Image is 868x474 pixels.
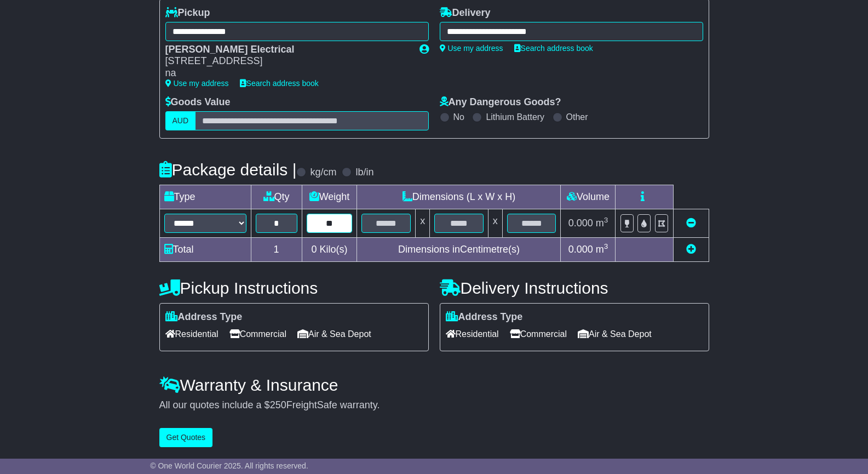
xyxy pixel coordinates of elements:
label: Address Type [165,311,243,323]
td: Total [159,237,251,261]
a: Search address book [514,44,593,53]
label: Delivery [440,7,491,19]
span: 250 [270,399,286,410]
a: Add new item [686,244,696,255]
label: No [453,112,464,122]
label: Pickup [165,7,210,19]
td: x [416,209,430,237]
a: Remove this item [686,218,696,229]
sup: 3 [604,216,608,224]
div: [STREET_ADDRESS] [165,55,409,67]
h4: Pickup Instructions [159,279,429,297]
span: Air & Sea Depot [297,325,371,342]
span: 0.000 [568,218,593,229]
label: Lithium Battery [486,112,544,122]
span: Residential [446,325,499,342]
h4: Delivery Instructions [440,279,709,297]
td: Weight [302,185,357,209]
sup: 3 [604,242,608,250]
td: Qty [251,185,302,209]
td: Dimensions in Centimetre(s) [357,237,561,261]
td: Type [159,185,251,209]
div: na [165,67,409,79]
span: Commercial [510,325,567,342]
span: m [596,244,608,255]
label: Goods Value [165,96,231,108]
label: AUD [165,111,196,130]
h4: Warranty & Insurance [159,376,709,394]
label: Address Type [446,311,523,323]
span: Residential [165,325,219,342]
span: Air & Sea Depot [578,325,652,342]
td: Kilo(s) [302,237,357,261]
label: kg/cm [310,167,336,179]
td: x [488,209,502,237]
td: Dimensions (L x W x H) [357,185,561,209]
button: Get Quotes [159,428,213,447]
span: Commercial [229,325,286,342]
td: Volume [561,185,616,209]
a: Search address book [240,79,319,88]
td: 1 [251,237,302,261]
h4: Package details | [159,161,297,179]
span: 0.000 [568,244,593,255]
a: Use my address [165,79,229,88]
label: Any Dangerous Goods? [440,96,561,108]
div: All our quotes include a $ FreightSafe warranty. [159,399,709,412]
span: © One World Courier 2025. All rights reserved. [150,461,308,470]
label: Other [566,112,588,122]
a: Use my address [440,44,503,53]
label: lb/in [355,167,373,179]
span: m [596,218,608,229]
div: [PERSON_NAME] Electrical [165,44,409,56]
span: 0 [311,244,317,255]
